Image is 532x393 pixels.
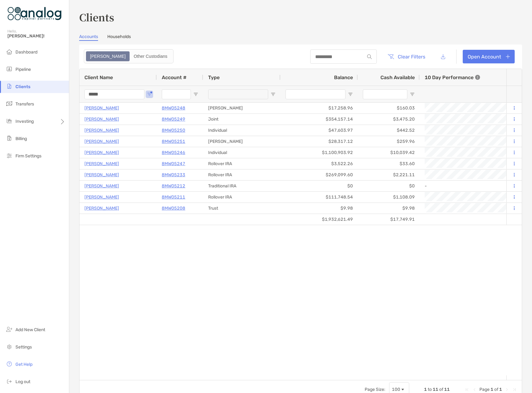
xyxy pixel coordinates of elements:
a: Accounts [79,34,98,41]
div: Next Page [504,387,509,392]
button: Clear Filters [383,50,430,63]
p: [PERSON_NAME] [84,138,119,145]
div: $1,108.09 [358,192,420,203]
div: $28,317.12 [281,136,358,147]
div: Rollover IRA [203,192,281,203]
span: Clients [15,84,30,89]
a: Open Account [463,50,515,63]
div: Rollover IRA [203,158,281,169]
div: $354,157.14 [281,114,358,125]
a: 8MW05250 [162,126,185,134]
div: $33.60 [358,158,420,169]
div: $9.98 [358,203,420,214]
a: 8MW05251 [162,138,185,145]
input: Balance Filter Input [285,89,345,99]
div: $3,475.20 [358,114,420,125]
span: Pipeline [15,67,31,72]
div: First Page [465,387,470,392]
span: 11 [433,387,438,392]
p: 8MW05248 [162,104,185,112]
a: [PERSON_NAME] [84,193,119,201]
span: Add New Client [15,327,45,332]
a: [PERSON_NAME] [84,149,119,156]
div: $0 [281,181,358,191]
span: Dashboard [15,49,37,55]
p: 8MW05208 [162,204,185,212]
div: $47,603.97 [281,125,358,136]
button: Open Filter Menu [348,92,353,97]
button: Open Filter Menu [271,92,276,97]
div: $9.98 [281,203,358,214]
a: [PERSON_NAME] [84,171,119,179]
span: Client Name [84,75,113,80]
span: Get Help [15,362,32,367]
span: Type [208,75,220,80]
div: Rollover IRA [203,169,281,180]
div: segmented control [84,49,174,63]
a: 8MW05246 [162,149,185,156]
button: Open Filter Menu [193,92,198,97]
img: clients icon [6,83,13,90]
h3: Clients [79,10,522,24]
span: Settings [15,344,32,350]
a: [PERSON_NAME] [84,182,119,190]
span: Page [479,387,490,392]
div: Traditional IRA [203,181,281,191]
a: [PERSON_NAME] [84,126,119,134]
a: 8MW05212 [162,182,185,190]
span: 1 [499,387,502,392]
a: 8MW05211 [162,193,185,201]
a: [PERSON_NAME] [84,204,119,212]
span: Log out [15,379,30,384]
div: $269,099.60 [281,169,358,180]
span: of [494,387,498,392]
div: $3,522.26 [281,158,358,169]
img: dashboard icon [6,48,13,55]
div: $160.03 [358,103,420,113]
div: Joint [203,114,281,125]
p: [PERSON_NAME] [84,115,119,123]
div: $10,039.42 [358,147,420,158]
div: Last Page [512,387,517,392]
span: Billing [15,136,27,141]
span: Investing [15,119,34,124]
div: 10 Day Performance [425,69,480,86]
span: Account # [162,75,187,80]
div: Previous Page [472,387,477,392]
div: $2,221.11 [358,169,420,180]
span: 1 [424,387,427,392]
a: 8MW05233 [162,171,185,179]
div: $0 [358,181,420,191]
button: Open Filter Menu [410,92,415,97]
div: Other Custodians [130,52,171,61]
img: logout icon [6,378,13,385]
span: Balance [334,75,353,80]
div: Zoe [87,52,129,61]
div: $1,100,903.92 [281,147,358,158]
img: add_new_client icon [6,326,13,333]
div: $442.52 [358,125,420,136]
span: 1 [491,387,493,392]
a: 8MW05249 [162,115,185,123]
div: [PERSON_NAME] [203,103,281,113]
div: Individual [203,125,281,136]
span: 11 [444,387,450,392]
div: [PERSON_NAME] [203,136,281,147]
a: 8MW05247 [162,160,185,168]
div: 100 [392,387,400,392]
a: [PERSON_NAME] [84,160,119,168]
div: $259.96 [358,136,420,147]
div: Trust [203,203,281,214]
